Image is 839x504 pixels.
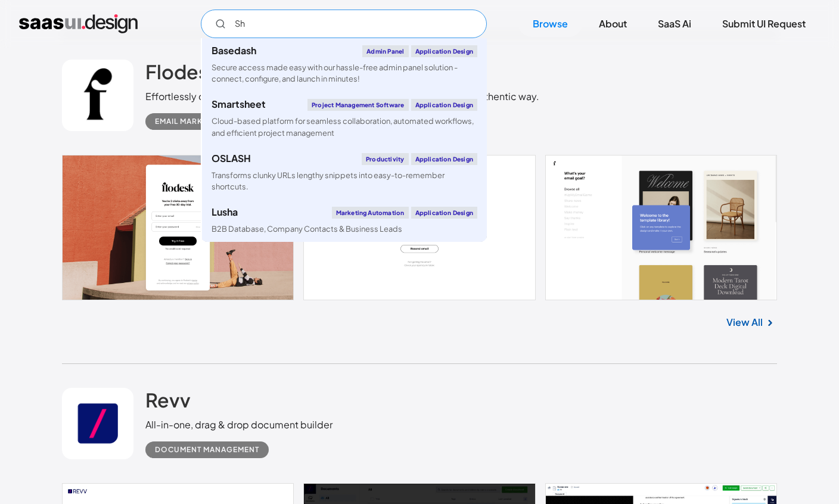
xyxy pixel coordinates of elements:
[411,153,478,165] div: Application Design
[362,45,408,57] div: Admin Panel
[155,443,259,457] div: Document Management
[411,45,478,57] div: Application Design
[201,10,487,38] input: Search UI designs you're looking for...
[202,38,487,92] a: BasedashAdmin PanelApplication DesignSecure access made easy with our hassle-free admin panel sol...
[411,207,478,219] div: Application Design
[518,11,582,37] a: Browse
[145,388,191,418] a: Revv
[212,154,251,163] div: OSLASH
[362,153,408,165] div: Productivity
[202,200,487,242] a: LushaMarketing AutomationApplication DesignB2B Database, Company Contacts & Business Leads
[19,14,138,33] a: home
[212,62,477,85] div: Secure access made easy with our hassle-free admin panel solution - connect, configure, and launc...
[202,146,487,200] a: OSLASHProductivityApplication DesignTransforms clunky URLs lengthy snippets into easy-to-remember...
[212,116,477,138] div: Cloud-based platform for seamless collaboration, automated workflows, and efficient project manag...
[726,315,763,329] a: View All
[212,223,402,235] div: B2B Database, Company Contacts & Business Leads
[212,207,238,217] div: Lusha
[212,46,256,55] div: Basedash
[644,11,706,37] a: SaaS Ai
[145,89,539,104] div: Effortlessly design beautiful emails and connect with your audience in an authentic way.
[201,10,487,38] form: Email Form
[202,92,487,145] a: SmartsheetProject Management SoftwareApplication DesignCloud-based platform for seamless collabor...
[212,99,266,109] div: Smartsheet
[145,418,333,432] div: All-in-one, drag & drop document builder
[332,207,409,219] div: Marketing Automation
[307,99,408,111] div: Project Management Software
[708,11,820,37] a: Submit UI Request
[145,60,219,89] a: Flodesk
[155,114,226,129] div: Email Marketing
[411,99,478,111] div: Application Design
[212,170,477,192] div: Transforms clunky URLs lengthy snippets into easy-to-remember shortcuts.
[585,11,641,37] a: About
[145,388,191,412] h2: Revv
[145,60,219,83] h2: Flodesk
